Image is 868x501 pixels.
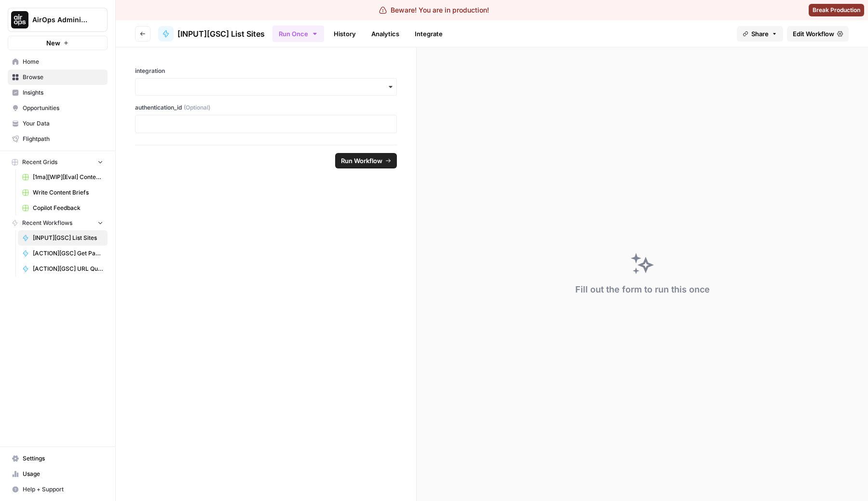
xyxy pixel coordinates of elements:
[341,156,382,166] span: Run Workflow
[23,57,103,66] span: Home
[8,54,108,70] a: Home
[18,246,108,261] a: [ACTION][GSC] Get Page Performance Overview
[33,204,103,212] span: Copilot Feedback
[18,200,108,216] a: Copilot Feedback
[737,26,783,42] button: Share
[813,6,860,14] span: Break Production
[33,188,103,197] span: Write Content Briefs
[33,249,103,258] span: [ACTION][GSC] Get Page Performance Overview
[8,100,108,116] a: Opportunities
[22,158,57,167] span: Recent Grids
[11,11,28,28] img: AirOps Administrative Logo
[135,67,397,75] label: integration
[23,119,103,128] span: Your Data
[18,185,108,200] a: Write Content Briefs
[8,36,108,50] button: New
[33,234,103,242] span: [INPUT][GSC] List Sites
[8,155,108,169] button: Recent Grids
[23,104,103,112] span: Opportunities
[33,173,103,181] span: [1ma][WIP][Eval] Content Compare Grid
[23,88,103,97] span: Insights
[335,153,397,168] button: Run Workflow
[8,85,108,100] a: Insights
[8,451,108,466] a: Settings
[18,169,108,185] a: [1ma][WIP][Eval] Content Compare Grid
[409,26,448,42] a: Integrate
[8,482,108,497] button: Help + Support
[18,261,108,277] a: [ACTION][GSC] URL Queries
[793,29,834,39] span: Edit Workflow
[751,29,769,39] span: Share
[23,454,103,463] span: Settings
[33,264,103,273] span: [ACTION][GSC] URL Queries
[8,8,108,32] button: Workspace: AirOps Administrative
[46,38,60,48] span: New
[23,135,103,143] span: Flightpath
[184,103,210,112] span: (Optional)
[328,26,362,42] a: History
[8,70,108,85] a: Browse
[272,26,324,42] button: Run Once
[18,230,108,246] a: [INPUT][GSC] List Sites
[23,485,103,494] span: Help + Support
[8,131,108,147] a: Flightpath
[22,219,72,227] span: Recent Workflows
[23,470,103,478] span: Usage
[23,73,103,82] span: Browse
[135,103,397,112] label: authentication_id
[787,26,849,42] a: Edit Workflow
[177,28,265,40] span: [INPUT][GSC] List Sites
[158,26,265,42] a: [INPUT][GSC] List Sites
[32,15,91,25] span: AirOps Administrative
[8,116,108,131] a: Your Data
[8,216,108,230] button: Recent Workflows
[366,26,405,42] a: Analytics
[575,283,710,296] div: Fill out the form to run this once
[8,466,108,482] a: Usage
[809,4,864,16] button: Break Production
[379,5,489,15] div: Beware! You are in production!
